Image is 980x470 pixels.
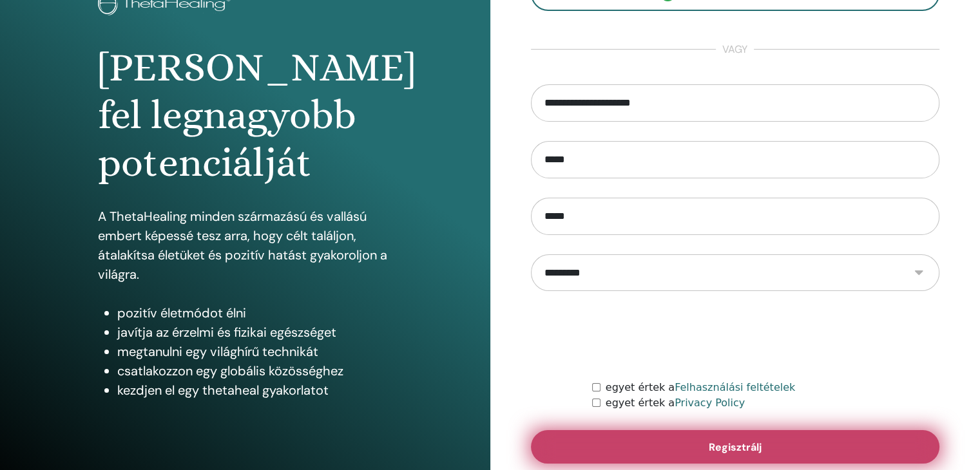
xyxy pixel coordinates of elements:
iframe: reCAPTCHA [637,310,833,361]
li: csatlakozzon egy globális közösséghez [117,361,392,381]
span: Regisztrálj [709,440,762,454]
li: kezdjen el egy thetaheal gyakorlatot [117,381,392,400]
label: egyet értek a [606,395,745,411]
li: javítja az érzelmi és fizikai egészséget [117,323,392,342]
span: vagy [716,42,754,57]
a: Felhasználási feltételek [675,381,795,393]
li: megtanulni egy világhírű technikát [117,342,392,361]
a: Privacy Policy [675,397,745,409]
li: pozitív életmódot élni [117,303,392,323]
button: Regisztrálj [531,430,940,464]
h1: [PERSON_NAME] fel legnagyobb potenciálját [98,44,392,187]
p: A ThetaHealing minden származású és vallású embert képessé tesz arra, hogy célt találjon, átalakí... [98,207,392,284]
label: egyet értek a [606,380,795,395]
